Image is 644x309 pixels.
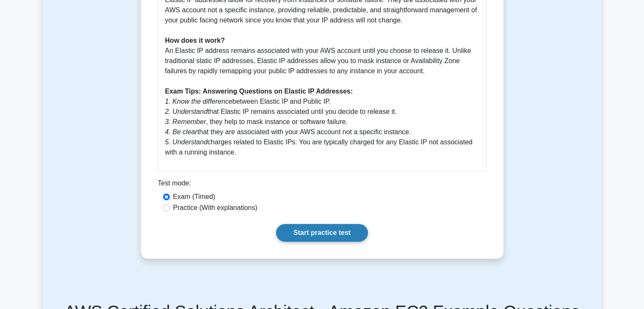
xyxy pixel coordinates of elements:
[165,88,353,95] b: Exam Tips: Answering Questions on Elastic IP Addresses:
[165,37,225,44] b: How does it work?
[165,128,197,135] i: 4. Be clear
[158,178,486,192] div: Test mode:
[165,108,208,115] i: 2. Understand
[173,192,216,202] label: Exam (Timed)
[165,118,206,125] i: 3. Remember
[276,224,368,242] a: Start practice test
[173,203,257,213] label: Practice (With explanations)
[165,138,208,146] i: 5. Understand
[165,98,232,105] i: 1. Know the difference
